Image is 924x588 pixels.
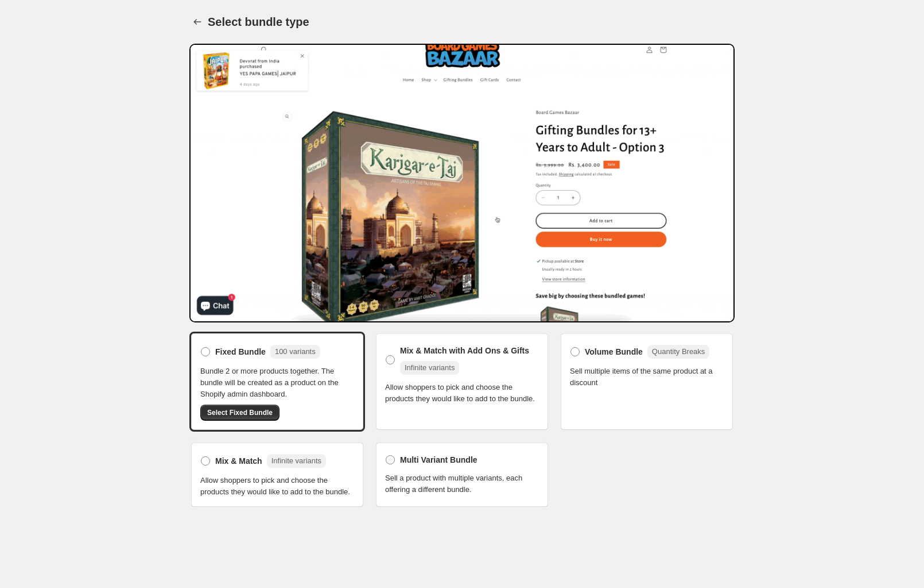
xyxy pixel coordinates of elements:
[275,347,316,356] span: 100 variants
[208,15,309,29] h1: Select bundle type
[200,405,279,421] button: Select Fixed Bundle
[385,472,539,495] span: Sell a product with multiple variants, each offering a different bundle.
[207,408,273,417] span: Select Fixed Bundle
[385,382,539,405] span: Allow shoppers to pick and choose the products they would like to add to the bundle.
[189,14,205,30] button: Back
[271,456,321,465] span: Infinite variants
[215,455,262,467] span: Mix & Match
[585,346,643,358] span: Volume Bundle
[200,366,354,400] span: Bundle 2 or more products together. The bundle will be created as a product on the Shopify admin ...
[200,475,354,498] span: Allow shoppers to pick and choose the products they would like to add to the bundle.
[189,44,735,322] img: Bundle Preview
[215,346,266,358] span: Fixed Bundle
[570,366,724,389] span: Sell multiple items of the same product at a discount
[652,347,705,356] span: Quantity Breaks
[400,454,477,466] span: Multi Variant Bundle
[405,363,455,372] span: Infinite variants
[400,345,529,356] span: Mix & Match with Add Ons & Gifts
